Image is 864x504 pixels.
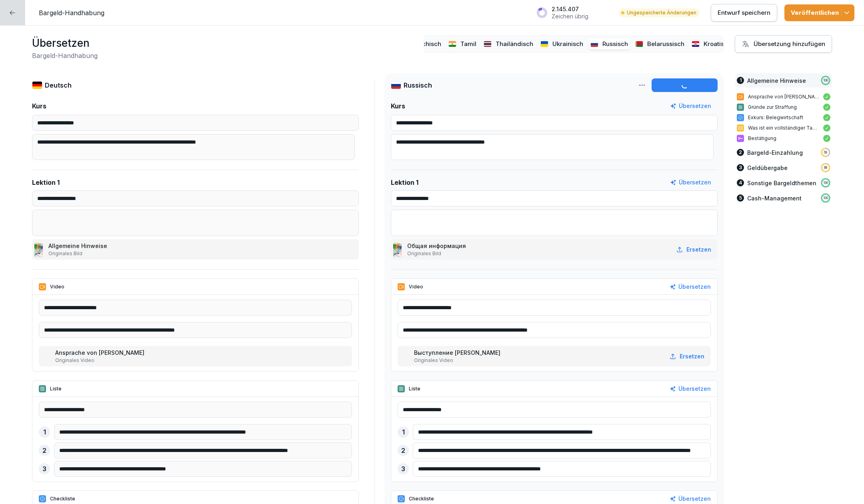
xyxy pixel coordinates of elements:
p: Bestätigung [748,135,819,142]
div: 4 [737,179,744,186]
p: Exkurs: Belegwirtschaft [748,114,819,121]
p: Entwurf speichern [718,8,770,17]
button: Übersetzen [670,494,711,503]
p: Sonstige Bargeldthemen [747,179,816,187]
p: Ansprache von [PERSON_NAME] [55,348,146,357]
img: m5c05kqkdeud3oapk74c90zu.png [34,242,43,257]
div: 2 [39,445,50,456]
p: Ersetzen [686,245,711,254]
img: by.svg [635,41,644,47]
h1: Übersetzen [32,35,98,51]
p: Kurs [32,101,46,111]
div: 3 [398,463,409,474]
p: Cash-Management [747,194,802,202]
p: Ansprache von [PERSON_NAME] [748,93,819,100]
p: 100 [823,180,828,185]
div: 3 [737,164,744,171]
div: 3 [39,463,50,474]
p: Video [50,283,64,290]
p: Griechisch [410,40,441,49]
p: 100 [823,196,828,200]
p: Geldübergabe [747,164,788,172]
p: Lektion 1 [32,178,60,187]
button: Übersetzung hinzufügen [735,35,832,53]
p: Russisch [602,40,628,49]
p: Bargeld-Handhabung [39,8,104,18]
p: Выступление [PERSON_NAME] [414,348,502,357]
p: Liste [409,385,420,392]
p: Ersetzen [680,352,704,360]
p: Originales Bild [48,250,109,257]
p: Lektion 1 [391,178,418,187]
p: Deutsch [45,80,72,90]
h2: Bargeld-Handhabung [32,51,98,60]
img: de.svg [32,81,42,89]
button: Übersetzen [670,178,711,187]
p: Video [409,283,423,290]
p: Checkliste [409,495,434,502]
p: Ungespeicherte Änderungen [627,9,696,16]
div: Übersetzung hinzufügen [742,40,825,48]
p: Originales Bild [407,250,468,257]
img: ru.svg [590,41,599,47]
p: Was ist ein vollständiger Tagesbeleg? [748,124,819,132]
p: 69 [824,150,827,155]
img: m5c05kqkdeud3oapk74c90zu.png [393,242,402,257]
p: Kroatisch [704,40,731,49]
div: Veröffentlichen [791,8,848,17]
div: 1 [398,426,409,438]
p: Thailändisch [496,40,533,49]
img: in.svg [448,41,457,47]
div: 1 [39,426,50,438]
img: hr.svg [692,41,700,47]
div: 2 [737,149,744,156]
img: ua.svg [540,41,549,47]
p: 100 [823,78,828,83]
p: Gründe zur Straffung [748,104,819,111]
div: 1 [737,77,744,84]
p: Allgemeine Hinweise [747,76,806,85]
p: Zeichen übrig [552,13,588,20]
div: 5 [737,194,744,202]
p: 2.145.407 [552,6,588,13]
p: Russisch [404,80,432,90]
button: Veröffentlichen [784,4,854,21]
p: Originales Video [55,357,146,364]
p: Общая информация [407,242,468,250]
img: th.svg [484,41,492,47]
button: Übersetzen [670,384,711,393]
button: Übersetzen [670,282,711,291]
div: 2 [398,445,409,456]
button: Entwurf speichern [711,4,777,22]
p: Ukrainisch [552,40,583,49]
p: Bargeld-Einzahlung [747,148,803,157]
p: Originales Video [414,357,502,364]
button: 2.145.407Zeichen übrig [532,2,612,23]
img: ru.svg [391,81,401,89]
button: Übersetzen [670,102,711,110]
p: 88 [824,165,827,170]
p: Liste [50,385,62,392]
p: Belarussisch [647,40,684,49]
p: Kurs [391,101,405,111]
p: Allgemeine Hinweise [48,242,109,250]
p: Checkliste [50,495,75,502]
p: Tamil [460,40,476,49]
